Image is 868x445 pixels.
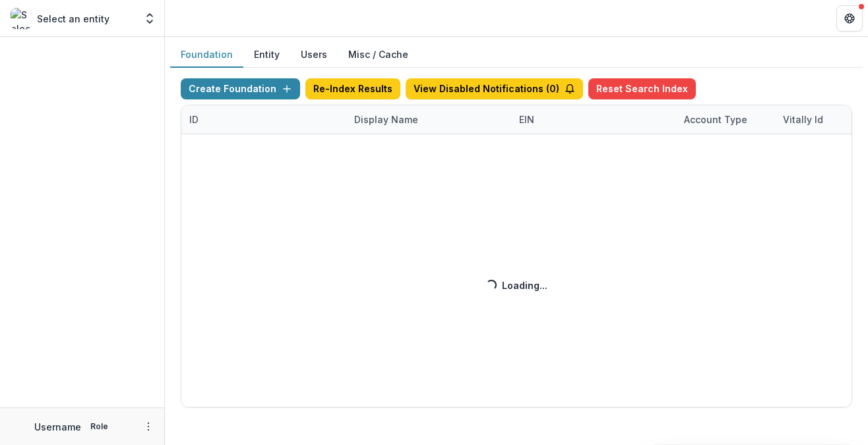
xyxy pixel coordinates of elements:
[243,42,290,68] button: Entity
[290,42,338,68] button: Users
[140,419,156,434] button: More
[338,42,419,68] button: Misc / Cache
[836,5,863,32] button: Get Help
[140,5,159,32] button: Open entity switcher
[11,8,32,29] img: Select an entity
[170,42,243,68] button: Foundation
[37,12,109,26] p: Select an entity
[86,421,112,432] p: Role
[34,420,81,434] p: Username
